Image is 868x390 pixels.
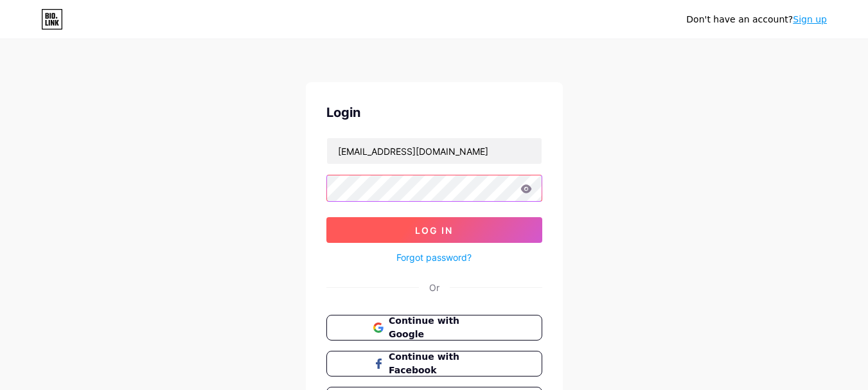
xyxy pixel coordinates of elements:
div: Don't have an account? [686,13,827,26]
span: Continue with Google [389,314,495,341]
a: Sign up [793,14,827,24]
button: Log In [326,217,542,243]
div: Login [326,103,542,122]
a: Forgot password? [396,251,472,264]
button: Continue with Google [326,315,542,341]
input: Username [327,138,542,164]
span: Continue with Facebook [389,350,495,377]
button: Continue with Facebook [326,351,542,377]
div: Or [429,281,439,294]
span: Log In [415,225,453,236]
